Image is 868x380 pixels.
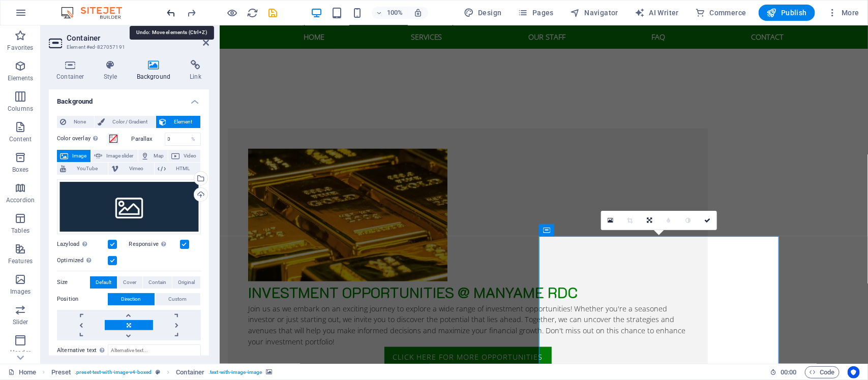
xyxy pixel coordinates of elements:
[57,179,201,234] div: img-small.jpg
[153,150,165,162] span: Map
[183,150,197,162] span: Video
[57,116,94,128] button: None
[108,163,154,175] button: Vimeo
[635,8,679,18] span: AI Writer
[57,163,108,175] button: YouTube
[122,163,151,175] span: Vimeo
[6,196,35,204] p: Accordion
[11,227,29,235] p: Tables
[67,34,209,43] h2: Container
[57,133,108,145] label: Color overlay
[117,276,142,289] button: Cover
[75,366,152,378] span: . preset-text-with-image-v4-boxed
[57,293,108,305] label: Position
[129,60,183,81] h4: Background
[155,293,200,305] button: Custom
[695,8,746,18] span: Commerce
[69,163,105,175] span: YouTube
[57,255,108,267] label: Optimized
[122,293,141,305] span: Direction
[810,366,835,378] span: Code
[165,7,177,19] button: undo
[108,116,153,128] span: Color / Gradient
[138,150,168,162] button: Map
[570,8,618,18] span: Navigator
[182,60,209,81] h4: Link
[770,366,797,378] h6: Session time
[781,366,796,378] span: 00 00
[57,150,91,162] button: Image
[186,7,198,19] button: redo
[51,366,71,378] span: Click to select. Double-click to edit
[169,163,197,175] span: HTML
[7,44,33,52] p: Favorites
[601,211,620,230] a: Select files from the file manager, stock photos, or upload file(s)
[788,368,789,376] span: :
[178,276,195,289] span: Original
[186,7,198,19] i: Redo: Delete elements (Ctrl+Y, ⌘+Y)
[91,150,137,162] button: Image slider
[143,276,172,289] button: Contain
[13,318,28,326] p: Slider
[759,5,815,21] button: Publish
[49,89,209,108] h4: Background
[71,150,87,162] span: Image
[49,60,96,81] h4: Container
[387,7,403,19] h6: 100%
[90,276,117,289] button: Default
[464,8,502,18] span: Design
[10,288,31,296] p: Images
[155,163,200,175] button: HTML
[8,105,33,113] p: Columns
[51,366,273,378] nav: breadcrumb
[58,7,135,19] img: Editor Logo
[96,60,129,81] h4: Style
[678,211,698,230] a: Greyscale
[12,166,29,174] p: Boxes
[691,5,751,21] button: Commerce
[372,7,408,19] button: 100%
[848,366,860,378] button: Usercentrics
[156,369,160,375] i: This element is a customizable preset
[267,7,279,19] button: save
[413,8,423,17] i: On resize automatically adjust zoom level to fit chosen device.
[69,116,91,128] span: None
[10,349,31,357] p: Header
[460,5,506,21] button: Design
[266,369,272,375] i: This element contains a background
[132,136,165,142] label: Parallax
[631,5,683,21] button: AI Writer
[105,150,134,162] span: Image slider
[186,133,200,145] div: %
[827,8,859,18] span: More
[169,293,187,305] span: Custom
[698,211,717,230] a: Confirm ( Ctrl ⏎ )
[148,276,166,289] span: Contain
[767,8,807,18] span: Publish
[518,8,554,18] span: Pages
[9,135,32,143] p: Content
[57,344,108,357] label: Alternative text
[640,211,659,230] a: Change orientation
[67,43,189,52] h3: Element #ed-827057191
[805,366,840,378] button: Code
[460,5,506,21] div: Design (Ctrl+Alt+Y)
[176,366,204,378] span: Click to select. Double-click to edit
[57,238,108,250] label: Lazyload
[247,7,259,19] button: reload
[208,366,262,378] span: . text-with-image-image
[659,211,678,230] a: Blur
[108,293,155,305] button: Direction
[168,150,200,162] button: Video
[156,116,200,128] button: Element
[169,116,197,128] span: Element
[267,7,279,19] i: Save (Ctrl+S)
[108,344,201,357] input: Alternative text...
[96,276,111,289] span: Default
[123,276,136,289] span: Cover
[57,276,90,289] label: Size
[95,116,156,128] button: Color / Gradient
[8,257,33,265] p: Features
[8,74,34,82] p: Elements
[129,238,180,250] label: Responsive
